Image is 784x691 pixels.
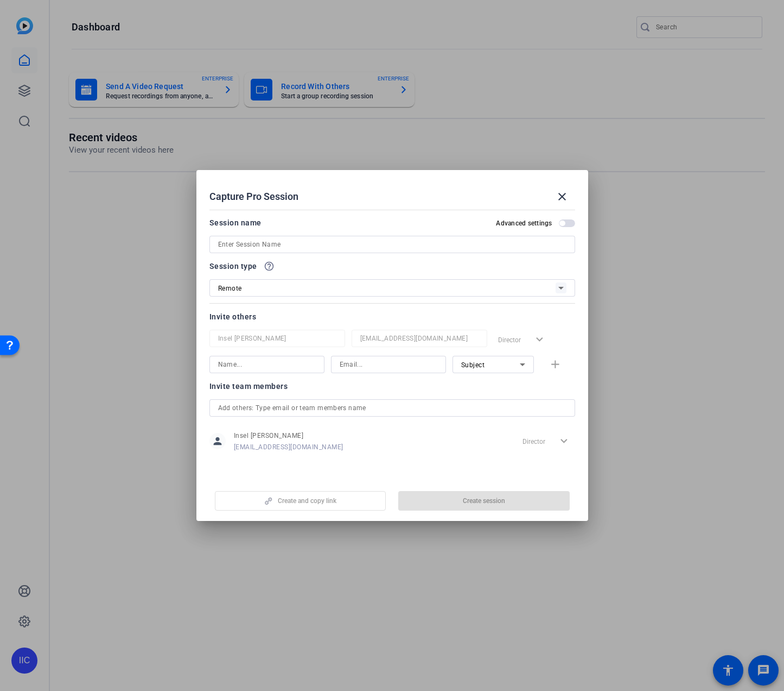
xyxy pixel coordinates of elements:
[209,433,226,449] mat-icon: person
[209,380,575,393] div: Invite team members
[496,219,552,228] h2: Advanced settings
[264,261,275,272] mat-icon: help_outline
[209,184,575,210] div: Capture Pro Session
[234,443,343,451] span: [EMAIL_ADDRESS][DOMAIN_NAME]
[218,285,242,292] span: Remote
[209,260,257,273] span: Session type
[218,238,566,251] input: Enter Session Name
[209,216,262,229] div: Session name
[360,332,479,345] input: Email...
[340,358,437,371] input: Email...
[218,401,566,414] input: Add others: Type email or team members name
[556,190,569,203] mat-icon: close
[461,361,485,369] span: Subject
[218,358,316,371] input: Name...
[234,431,343,440] span: Insel [PERSON_NAME]
[218,332,336,345] input: Name...
[209,310,575,323] div: Invite others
